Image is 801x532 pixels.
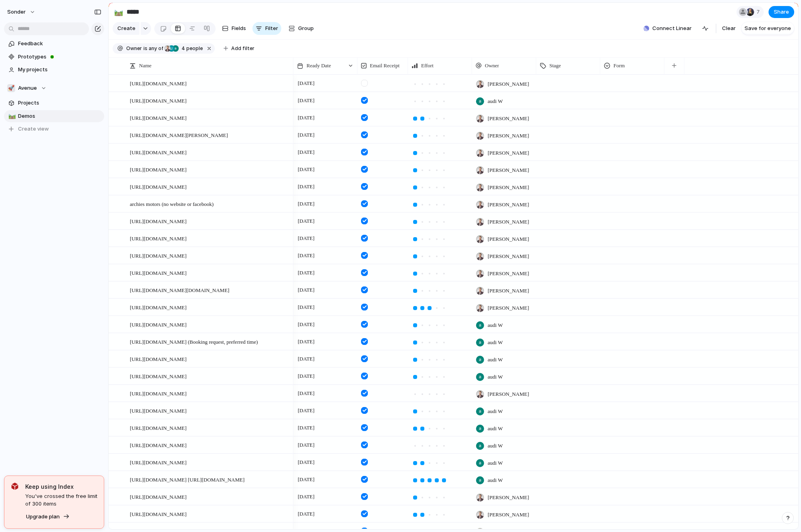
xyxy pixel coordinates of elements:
[488,494,529,502] span: [PERSON_NAME]
[130,492,187,501] span: [URL][DOMAIN_NAME]
[4,38,104,50] a: Feedback
[296,96,317,105] span: [DATE]
[640,22,695,34] button: Connect Linear
[652,24,692,32] span: Connect Linear
[130,234,187,243] span: [URL][DOMAIN_NAME]
[130,371,187,381] span: [URL][DOMAIN_NAME]
[130,268,187,277] span: [URL][DOMAIN_NAME]
[130,509,187,518] span: [URL][DOMAIN_NAME]
[219,43,259,54] button: Add filter
[488,166,529,174] span: [PERSON_NAME]
[370,62,399,70] span: Email Receipt
[488,304,529,312] span: [PERSON_NAME]
[488,339,503,347] span: audi W
[7,112,15,120] button: 🛤️
[488,321,503,329] span: audi W
[130,147,187,157] span: [URL][DOMAIN_NAME]
[130,354,187,363] span: [URL][DOMAIN_NAME]
[142,44,165,53] button: isany of
[130,320,187,329] span: [URL][DOMAIN_NAME]
[130,199,214,208] span: archies motors (no website or facebook)
[296,147,317,157] span: [DATE]
[143,45,147,52] span: is
[4,110,104,122] a: 🛤️Demos
[298,24,314,32] span: Group
[296,423,317,433] span: [DATE]
[296,406,317,415] span: [DATE]
[231,45,254,52] span: Add filter
[130,406,187,415] span: [URL][DOMAIN_NAME]
[549,62,561,70] span: Stage
[232,24,246,32] span: Fields
[488,218,529,226] span: [PERSON_NAME]
[112,6,125,18] button: 🛤️
[741,22,794,35] button: Save for everyone
[488,356,503,364] span: audi W
[296,492,317,502] span: [DATE]
[26,513,60,521] span: Upgrade plan
[296,457,317,467] span: [DATE]
[18,99,101,107] span: Projects
[4,123,104,135] button: Create view
[113,22,139,35] button: Create
[488,80,529,88] span: [PERSON_NAME]
[488,287,529,295] span: [PERSON_NAME]
[488,373,503,381] span: audi W
[722,24,736,32] span: Clear
[488,442,503,450] span: audi W
[488,425,503,433] span: audi W
[296,354,317,364] span: [DATE]
[130,96,187,105] span: [URL][DOMAIN_NAME]
[265,24,278,32] span: Filter
[296,389,317,398] span: [DATE]
[296,320,317,329] span: [DATE]
[130,457,187,467] span: [URL][DOMAIN_NAME]
[284,22,318,35] button: Group
[4,6,40,18] button: sonder
[296,113,317,123] span: [DATE]
[296,371,317,381] span: [DATE]
[130,182,187,191] span: [URL][DOMAIN_NAME]
[25,482,97,491] span: Keep using Index
[18,40,101,48] span: Feedback
[139,62,151,70] span: Name
[130,165,187,174] span: [URL][DOMAIN_NAME]
[485,62,499,70] span: Owner
[114,6,123,17] div: 🛤️
[296,509,317,519] span: [DATE]
[745,24,791,32] span: Save for everyone
[130,79,187,88] span: [URL][DOMAIN_NAME]
[488,97,503,105] span: audi W
[488,270,529,278] span: [PERSON_NAME]
[24,511,72,522] button: Upgrade plan
[126,45,142,52] span: Owner
[296,268,317,278] span: [DATE]
[719,22,739,35] button: Clear
[130,440,187,449] span: [URL][DOMAIN_NAME]
[18,112,101,120] span: Demos
[488,235,529,243] span: [PERSON_NAME]
[25,492,97,508] span: You've crossed the free limit of 300 items
[130,285,229,294] span: [URL][DOMAIN_NAME][DOMAIN_NAME]
[130,337,258,346] span: [URL][DOMAIN_NAME] (Booking request, preferred time)
[488,201,529,209] span: [PERSON_NAME]
[613,62,625,70] span: Form
[296,285,317,295] span: [DATE]
[488,390,529,398] span: [PERSON_NAME]
[421,62,434,70] span: Effort
[4,51,104,63] a: Prototypes
[296,130,317,140] span: [DATE]
[296,302,317,312] span: [DATE]
[488,511,529,519] span: [PERSON_NAME]
[488,476,503,484] span: audi W
[488,252,529,260] span: [PERSON_NAME]
[296,440,317,450] span: [DATE]
[4,82,104,94] button: 🚀Avenue
[488,407,503,415] span: audi W
[296,475,317,484] span: [DATE]
[4,97,104,109] a: Projects
[219,22,249,35] button: Fields
[130,216,187,226] span: [URL][DOMAIN_NAME]
[296,199,317,209] span: [DATE]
